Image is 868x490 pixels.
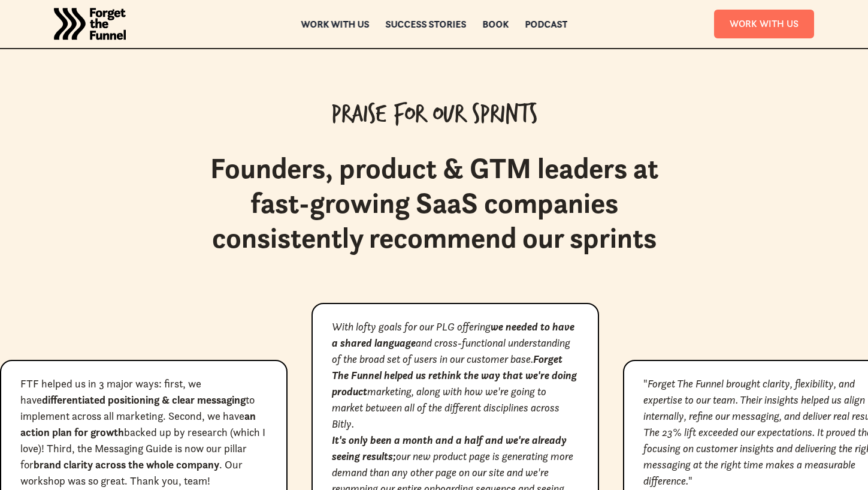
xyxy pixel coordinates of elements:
h2: Founders, product & GTM leaders at fast-growing SaaS companies consistently recommend our sprints [199,151,669,255]
em: It's only been a month and a half and we're already seeing results; [332,433,567,463]
strong: an [244,409,256,423]
em: marketing, along with how we're going to market between all of the different disciplines across B... [332,384,559,431]
a: Work with us [301,20,369,28]
a: Podcast [525,20,567,28]
em: With lofty goals for our PLG offering [332,320,491,333]
a: Success Stories [385,20,466,28]
strong: brand clarity across the whole company [34,458,219,471]
a: Book [482,20,509,28]
strong: action plan for growth [20,425,124,439]
div: praise for our sprints [199,101,669,142]
em: Forget The Funnel helped us rethink the way that we're doing product [332,352,577,398]
p: FTF helped us in 3 major ways: first, we have to implement across all marketing. Second, we have ... [20,375,267,489]
a: Work With Us [714,10,814,38]
em: and cross-functional understanding of the broad set of users in our customer base. [332,336,570,366]
strong: differentiated positioning & clear messaging [42,393,246,407]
